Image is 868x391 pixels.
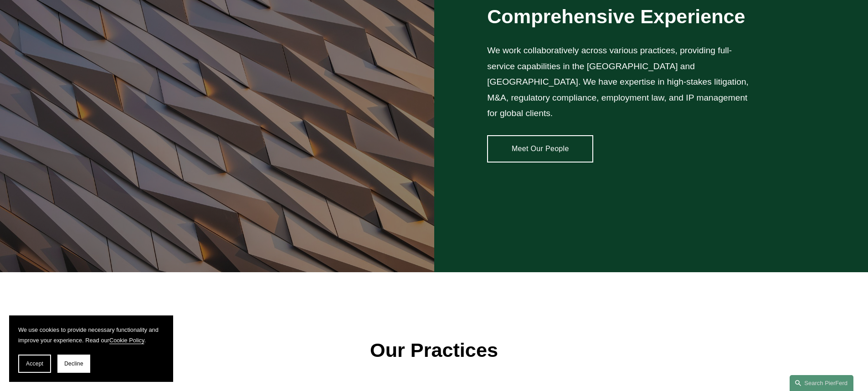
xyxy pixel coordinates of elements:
section: Cookie banner [9,315,173,382]
h2: Comprehensive Experience [487,5,753,28]
button: Decline [57,355,90,373]
a: Cookie Policy [109,337,144,344]
p: We use cookies to provide necessary functionality and improve your experience. Read our . [18,325,164,345]
button: Accept [18,355,51,373]
a: Search this site [790,375,853,391]
p: We work collaboratively across various practices, providing full-service capabilities in the [GEO... [487,43,753,122]
span: Accept [26,361,43,367]
span: Decline [64,361,83,367]
a: Meet Our People [487,135,593,162]
p: Our Practices [115,333,753,368]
